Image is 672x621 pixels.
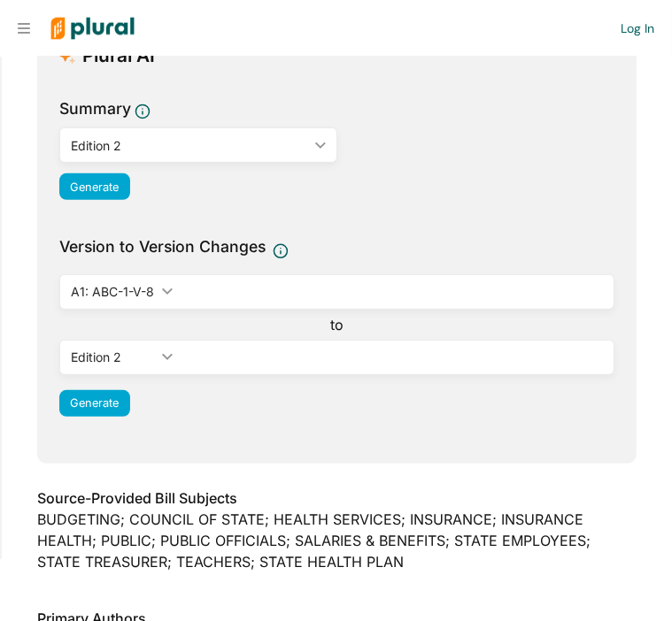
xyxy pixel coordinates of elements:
span: Generate [71,180,120,194]
div: HEALTH; PUBLIC; PUBLIC OFFICIALS; SALARIES & BENEFITS; STATE EMPLOYEES; STATE TREASURER; TEACHERS... [37,530,637,572]
div: A1: ABC-1-V-8 [71,282,155,301]
span: to [323,314,351,335]
h3: Summary [59,97,131,120]
a: Log In [621,20,654,36]
h3: Source-Provided Bill Subjects [37,487,637,509]
button: Generate [59,390,130,417]
span: Version to Version Changes [59,235,266,258]
button: Generate [59,173,130,200]
h3: Plural AI [82,45,155,67]
img: Logo for Plural [37,1,148,57]
div: Edition 2 [71,348,155,366]
div: BUDGETING; COUNCIL OF STATE; HEALTH SERVICES; INSURANCE; INSURANCE [37,509,637,530]
span: Generate [71,396,120,410]
div: Edition 2 [71,136,308,155]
